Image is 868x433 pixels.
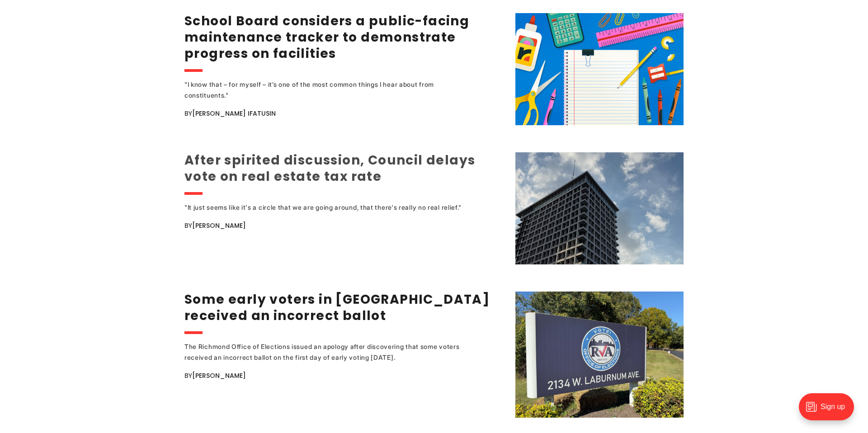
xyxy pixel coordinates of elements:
div: "It just seems like it's a circle that we are going around, that there's really no real relief." [184,202,478,213]
img: Some early voters in Richmond received an incorrect ballot [515,292,684,418]
div: By [184,220,504,231]
iframe: portal-trigger [791,389,868,433]
a: [PERSON_NAME] [192,371,246,380]
div: By [184,108,504,119]
a: [PERSON_NAME] Ifatusin [192,109,276,118]
a: After spirited discussion, Council delays vote on real estate tax rate [184,151,475,185]
a: Some early voters in [GEOGRAPHIC_DATA] received an incorrect ballot [184,291,490,325]
div: The Richmond Office of Elections issued an apology after discovering that some voters received an... [184,341,478,363]
div: By [184,370,504,381]
a: [PERSON_NAME] [192,221,246,230]
img: After spirited discussion, Council delays vote on real estate tax rate [515,152,684,264]
a: School Board considers a public-facing maintenance tracker to demonstrate progress on facilities [184,12,469,62]
img: School Board considers a public-facing maintenance tracker to demonstrate progress on facilities [515,13,684,125]
div: "I know that – for myself – it’s one of the most common things I hear about from constituents." [184,79,478,101]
